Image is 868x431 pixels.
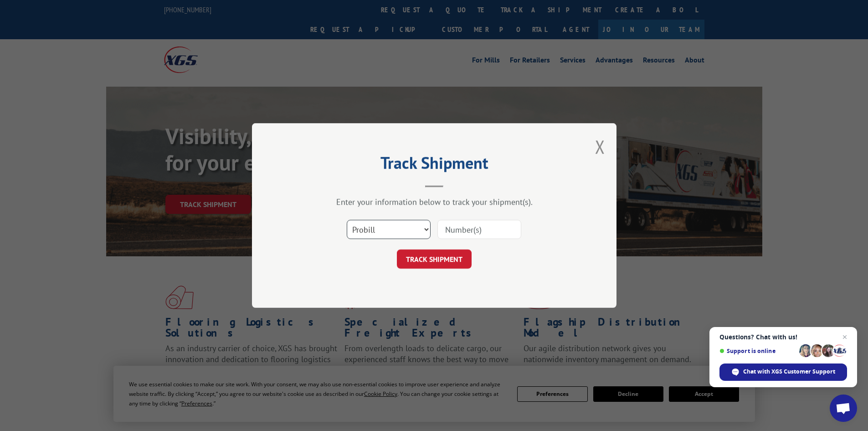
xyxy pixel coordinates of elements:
[719,363,847,381] div: Chat with XGS Customer Support
[719,333,847,341] span: Questions? Chat with us!
[397,249,472,269] button: TRACK SHIPMENT
[595,135,605,159] button: Close modal
[719,348,796,354] span: Support is online
[830,395,857,422] div: Open chat
[743,368,835,376] span: Chat with XGS Customer Support
[298,156,571,174] h2: Track Shipment
[298,197,571,207] div: Enter your information below to track your shipment(s).
[437,220,521,239] input: Number(s)
[839,332,850,343] span: Close chat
